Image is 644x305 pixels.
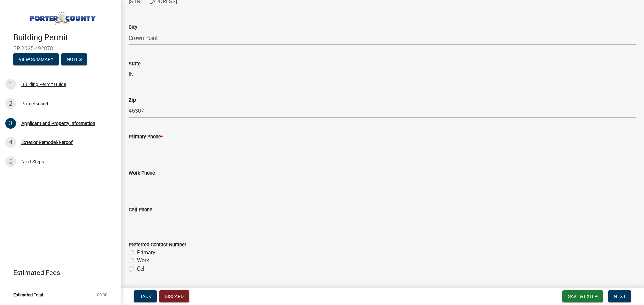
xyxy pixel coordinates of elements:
button: Discard [159,290,189,302]
button: Back [134,290,157,302]
button: Next [608,290,631,302]
label: Work Phone [129,171,155,176]
label: State [129,62,141,66]
label: Preferred Contact Number [129,243,186,247]
div: Exterior Remodel/Reroof [21,140,73,145]
img: Porter County, Indiana [13,7,110,26]
a: Estimated Fees [5,266,110,279]
label: Cell Phone [129,208,152,212]
label: City [129,25,137,30]
label: Primary [137,249,155,257]
div: Building Permit Guide [21,82,66,87]
button: Save & Exit [562,290,603,302]
button: View Summary [13,53,59,65]
div: 1 [5,79,16,90]
wm-modal-confirm: Summary [13,57,59,62]
button: Notes [61,53,87,65]
div: 3 [5,118,16,129]
span: Next [614,294,626,299]
wm-modal-confirm: Notes [61,57,87,62]
div: Applicant and Property Information [21,121,95,126]
label: Zip [129,98,136,103]
div: 2 [5,98,16,109]
div: 5 [5,156,16,167]
div: Parcel search [21,101,50,106]
span: Save & Exit [568,294,594,299]
label: Work [137,257,149,265]
span: Back [139,294,151,299]
span: $0.00 [97,293,107,297]
div: 4 [5,137,16,148]
span: Estimated Total [13,293,43,297]
label: Primary Phone [129,135,163,139]
span: BP-2025-492878 [13,45,107,52]
h4: Building Permit [13,33,115,43]
label: Cell [137,265,146,273]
